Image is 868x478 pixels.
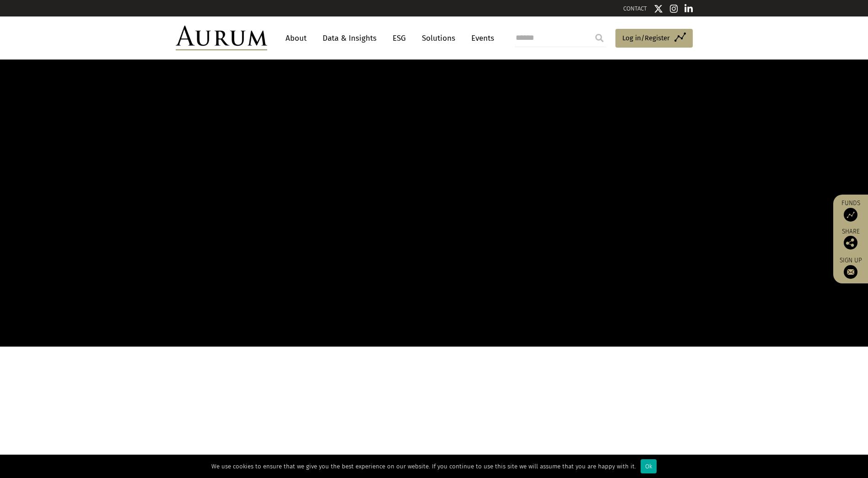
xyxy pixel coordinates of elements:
[654,4,663,13] img: Twitter icon
[838,199,863,222] a: Funds
[844,208,857,222] img: Access Funds
[176,26,267,50] img: Aurum
[615,29,693,48] a: Log in/Register
[281,30,311,47] a: About
[670,4,678,13] img: Instagram icon
[417,30,460,47] a: Solutions
[318,30,381,47] a: Data & Insights
[641,459,657,473] div: Ok
[844,236,857,250] img: Share this post
[467,30,494,47] a: Events
[590,29,609,47] input: Submit
[844,265,857,279] img: Sign up to our newsletter
[685,4,693,13] img: Linkedin icon
[623,5,647,12] a: CONTACT
[622,33,670,43] span: Log in/Register
[388,30,410,47] a: ESG
[838,256,863,279] a: Sign up
[838,228,863,250] div: Share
